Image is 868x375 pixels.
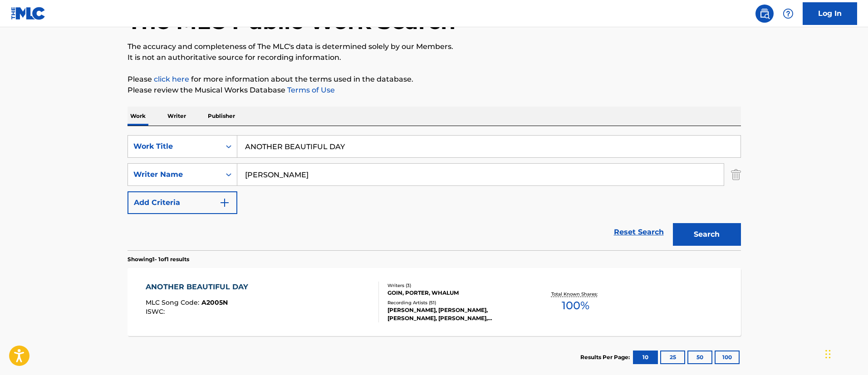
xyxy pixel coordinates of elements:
p: Showing 1 - 1 of 1 results [128,255,189,263]
a: click here [154,75,189,83]
div: ANOTHER BEAUTIFUL DAY [146,282,253,292]
span: 100 % [562,297,589,314]
a: ANOTHER BEAUTIFUL DAYMLC Song Code:A2005NISWC:Writers (3)GOIN, PORTER, WHALUMRecording Artists (5... [128,268,741,336]
div: [PERSON_NAME], [PERSON_NAME], [PERSON_NAME], [PERSON_NAME], [PERSON_NAME] [387,306,525,322]
button: 10 [633,351,658,364]
p: Please review the Musical Works Database [128,85,741,96]
form: Search Form [128,135,741,250]
p: Results Per Page: [580,353,632,361]
p: Total Known Shares: [551,291,600,297]
div: GOIN, PORTER, WHALUM [387,289,525,297]
p: Work [128,107,148,126]
div: Drag [825,341,831,368]
span: MLC Song Code : [146,298,201,307]
a: Public Search [755,5,774,23]
a: Terms of Use [285,86,335,94]
img: Delete Criterion [731,163,741,186]
div: Writers ( 3 ) [387,282,525,289]
a: Log In [803,2,857,25]
button: Add Criteria [128,191,237,214]
button: 50 [687,351,712,364]
img: help [783,8,794,19]
img: MLC Logo [11,7,46,20]
p: Publisher [205,107,238,126]
button: 100 [715,351,740,364]
p: It is not an authoritative source for recording information. [128,52,741,63]
div: Recording Artists ( 51 ) [387,299,525,306]
div: Help [779,5,797,23]
a: Reset Search [609,222,668,242]
div: Work Title [133,141,215,152]
p: Please for more information about the terms used in the database. [128,74,741,85]
img: search [759,8,770,19]
button: 25 [660,351,685,364]
span: A2005N [201,298,228,307]
div: Writer Name [133,169,215,180]
img: 9d2ae6d4665cec9f34b9.svg [219,197,230,208]
span: ISWC : [146,307,167,316]
button: Search [673,223,741,246]
p: The accuracy and completeness of The MLC's data is determined solely by our Members. [128,41,741,52]
p: Writer [165,107,189,126]
iframe: Chat Widget [823,331,868,375]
